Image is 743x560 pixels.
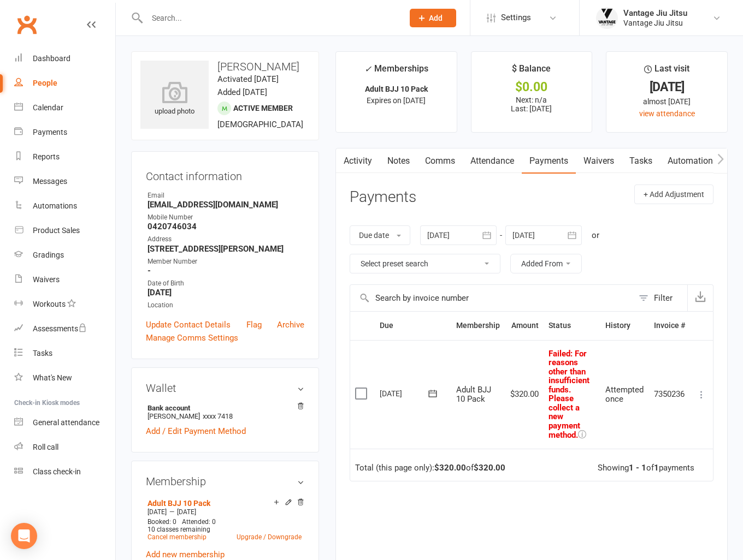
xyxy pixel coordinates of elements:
a: Add new membership [146,550,225,559]
a: Dashboard [14,46,115,71]
div: [DATE] [616,81,717,93]
div: almost [DATE] [616,96,717,108]
div: Mobile Number [148,212,304,223]
a: Upgrade / Downgrade [237,533,302,541]
div: Date of Birth [148,278,304,289]
div: Waivers [33,275,60,284]
a: Add / Edit Payment Method [146,425,246,438]
strong: $320.00 [434,463,466,473]
td: 7350236 [649,340,690,449]
button: Added From [510,254,582,273]
img: thumb_image1666673915.png [596,7,618,29]
a: Comms [417,148,463,174]
h3: Contact information [146,166,304,182]
a: People [14,71,115,96]
a: Tasks [622,148,660,174]
a: Workouts [14,292,115,317]
h3: [PERSON_NAME] [140,61,310,73]
a: Payments [522,148,576,174]
a: General attendance kiosk mode [14,410,115,435]
div: Memberships [364,62,428,82]
span: Settings [501,5,531,30]
button: Add [410,9,456,27]
div: Total (this page only): of [355,463,505,473]
a: Reports [14,145,115,169]
td: $320.00 [505,340,544,449]
a: Class kiosk mode [14,460,115,484]
time: Added [DATE] [217,87,267,97]
span: Adult BJJ 10 Pack [456,385,491,404]
i: ✓ [364,64,371,74]
span: [DEMOGRAPHIC_DATA] [217,120,303,129]
a: Automations [14,194,115,218]
a: Waivers [576,148,622,174]
span: Booked: 0 [148,518,176,526]
div: Location [148,300,304,311]
a: Payments [14,120,115,145]
h3: Membership [146,475,304,487]
input: Search... [144,10,396,26]
div: Reports [33,152,60,161]
strong: [DATE] [148,288,304,297]
div: Payments [33,128,67,136]
strong: Bank account [148,404,299,412]
a: Archive [277,318,304,331]
div: Showing of payments [598,463,694,473]
div: General attendance [33,418,99,427]
a: What's New [14,366,115,390]
time: Activated [DATE] [217,74,279,84]
th: Invoice # [649,312,690,339]
div: Gradings [33,251,64,259]
span: Attempted once [605,385,644,404]
div: Filter [654,291,673,305]
div: Assessments [33,324,87,333]
h3: Payments [350,189,416,206]
button: Filter [633,285,687,311]
div: Member Number [148,257,304,267]
li: [PERSON_NAME] [146,402,304,422]
a: Messages [14,169,115,194]
div: upload photo [140,81,209,117]
span: xxxx 7418 [203,412,233,420]
span: [DATE] [148,508,167,516]
strong: 0420746034 [148,222,304,231]
div: Tasks [33,349,52,358]
strong: $320.00 [474,463,505,473]
th: History [600,312,649,339]
div: $0.00 [481,81,582,93]
div: Class check-in [33,467,81,476]
a: Cancel membership [148,533,207,541]
a: Attendance [463,148,522,174]
button: + Add Adjustment [634,184,713,204]
a: Calendar [14,96,115,120]
span: Attended: 0 [182,518,216,526]
th: Amount [505,312,544,339]
div: [DATE] [380,385,430,402]
div: or [592,229,599,242]
a: Activity [336,148,380,174]
div: Product Sales [33,226,80,235]
th: Due [375,312,451,339]
div: What's New [33,373,72,382]
div: Calendar [33,103,63,112]
a: Waivers [14,267,115,292]
div: Last visit [644,62,689,81]
a: Manage Comms Settings [146,331,238,344]
a: Flag [246,318,262,331]
div: Vantage Jiu Jitsu [623,8,687,18]
strong: 1 - 1 [629,463,646,473]
div: Messages [33,177,67,186]
span: Add [429,14,443,22]
p: Next: n/a Last: [DATE] [481,96,582,113]
div: Dashboard [33,54,70,63]
span: Active member [233,104,293,112]
a: Tasks [14,341,115,366]
div: Open Intercom Messenger [11,523,37,549]
span: [DATE] [177,508,196,516]
span: Expires on [DATE] [367,96,426,105]
h3: Wallet [146,382,304,394]
strong: - [148,266,304,276]
strong: [EMAIL_ADDRESS][DOMAIN_NAME] [148,200,304,210]
a: Clubworx [13,11,40,38]
a: Roll call [14,435,115,460]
